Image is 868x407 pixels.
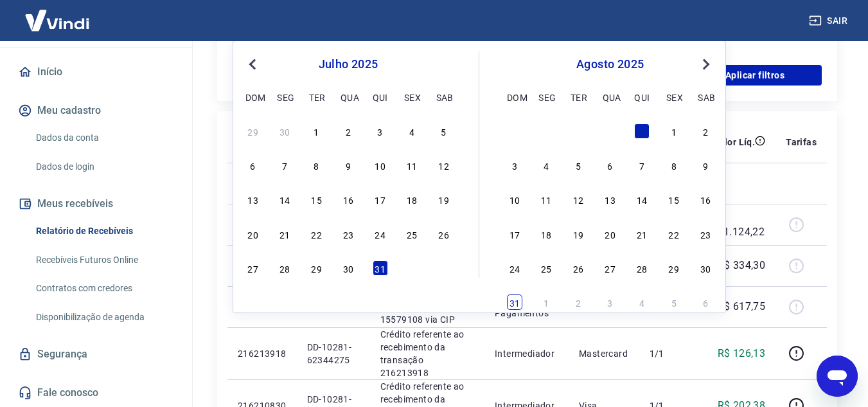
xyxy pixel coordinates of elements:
[666,89,682,105] div: sex
[603,158,618,173] div: Choose quarta-feira, 6 de agosto de 2025
[245,260,261,276] div: Choose domingo, 27 de julho de 2025
[244,122,453,277] div: month 2025-07
[309,226,324,242] div: Choose terça-feira, 22 de julho de 2025
[538,226,554,242] div: Choose segunda-feira, 18 de agosto de 2025
[666,226,682,242] div: Choose sexta-feira, 22 de agosto de 2025
[507,294,522,310] div: Choose domingo, 31 de agosto de 2025
[571,260,586,276] div: Choose terça-feira, 26 de agosto de 2025
[634,192,650,207] div: Choose quinta-feira, 14 de agosto de 2025
[245,123,261,139] div: Choose domingo, 29 de junho de 2025
[341,158,356,173] div: Choose quarta-feira, 9 de julho de 2025
[31,154,177,180] a: Dados de login
[404,260,420,276] div: Choose sexta-feira, 1 de agosto de 2025
[309,192,324,207] div: Choose terça-feira, 15 de julho de 2025
[505,122,715,312] div: month 2025-08
[238,347,287,360] p: 216213918
[698,89,713,105] div: sab
[507,89,522,105] div: dom
[277,123,292,139] div: Choose segunda-feira, 30 de junho de 2025
[698,192,713,207] div: Choose sábado, 16 de agosto de 2025
[245,192,261,207] div: Choose domingo, 13 de julho de 2025
[404,226,420,242] div: Choose sexta-feira, 25 de julho de 2025
[714,299,765,314] p: -R$ 617,75
[245,226,261,242] div: Choose domingo, 20 de julho de 2025
[698,294,713,310] div: Choose sábado, 6 de setembro de 2025
[538,294,554,310] div: Choose segunda-feira, 1 de setembro de 2025
[708,209,765,240] p: -R$ 1.124,22
[277,260,292,276] div: Choose segunda-feira, 28 de julho de 2025
[571,192,586,207] div: Choose terça-feira, 12 de agosto de 2025
[571,89,586,105] div: ter
[245,57,260,72] button: Previous Month
[373,226,388,242] div: Choose quinta-feira, 24 de julho de 2025
[15,96,177,125] button: Meu cadastro
[786,136,817,149] p: Tarifas
[277,192,292,207] div: Choose segunda-feira, 14 de julho de 2025
[571,226,586,242] div: Choose terça-feira, 19 de agosto de 2025
[15,1,99,40] img: Vindi
[714,258,765,273] p: -R$ 334,30
[436,123,452,139] div: Choose sábado, 5 de julho de 2025
[538,158,554,173] div: Choose segunda-feira, 4 de agosto de 2025
[373,123,388,139] div: Choose quinta-feira, 3 de julho de 2025
[341,192,356,207] div: Choose quarta-feira, 16 de julho de 2025
[341,260,356,276] div: Choose quarta-feira, 30 de julho de 2025
[650,347,687,360] p: 1/1
[507,123,522,139] div: Choose domingo, 27 de julho de 2025
[603,89,618,105] div: qua
[245,89,261,105] div: dom
[277,158,292,173] div: Choose segunda-feira, 7 de julho de 2025
[634,158,650,173] div: Choose quinta-feira, 7 de agosto de 2025
[698,260,713,276] div: Choose sábado, 30 de agosto de 2025
[507,192,522,207] div: Choose domingo, 10 de agosto de 2025
[603,123,618,139] div: Choose quarta-feira, 30 de julho de 2025
[495,347,558,360] p: Intermediador
[404,89,420,105] div: sex
[31,275,177,302] a: Contratos com credores
[341,89,356,105] div: qua
[31,304,177,330] a: Disponibilização de agenda
[307,341,360,366] p: DD-10281-62344275
[505,57,715,72] div: agosto 2025
[538,260,554,276] div: Choose segunda-feira, 25 de agosto de 2025
[817,356,858,397] iframe: Botão para abrir a janela de mensagens
[15,340,177,368] a: Segurança
[603,192,618,207] div: Choose quarta-feira, 13 de agosto de 2025
[698,158,713,173] div: Choose sábado, 9 de agosto de 2025
[31,125,177,151] a: Dados da conta
[688,65,822,86] button: Aplicar filtros
[373,158,388,173] div: Choose quinta-feira, 10 de julho de 2025
[15,58,177,86] a: Início
[538,192,554,207] div: Choose segunda-feira, 11 de agosto de 2025
[309,123,324,139] div: Choose terça-feira, 1 de julho de 2025
[698,226,713,242] div: Choose sábado, 23 de agosto de 2025
[309,158,324,173] div: Choose terça-feira, 8 de julho de 2025
[571,158,586,173] div: Choose terça-feira, 5 de agosto de 2025
[507,158,522,173] div: Choose domingo, 3 de agosto de 2025
[341,123,356,139] div: Choose quarta-feira, 2 de julho de 2025
[718,346,766,361] p: R$ 126,13
[634,260,650,276] div: Choose quinta-feira, 28 de agosto de 2025
[404,192,420,207] div: Choose sexta-feira, 18 de julho de 2025
[507,260,522,276] div: Choose domingo, 24 de agosto de 2025
[666,294,682,310] div: Choose sexta-feira, 5 de setembro de 2025
[244,57,453,72] div: julho 2025
[380,328,474,379] p: Crédito referente ao recebimento da transação 216213918
[666,260,682,276] div: Choose sexta-feira, 29 de agosto de 2025
[31,218,177,244] a: Relatório de Recebíveis
[245,158,261,173] div: Choose domingo, 6 de julho de 2025
[309,89,324,105] div: ter
[538,123,554,139] div: Choose segunda-feira, 28 de julho de 2025
[404,158,420,173] div: Choose sexta-feira, 11 de julho de 2025
[373,89,388,105] div: qui
[277,226,292,242] div: Choose segunda-feira, 21 de julho de 2025
[15,190,177,218] button: Meus recebíveis
[538,89,554,105] div: seg
[603,260,618,276] div: Choose quarta-feira, 27 de agosto de 2025
[634,294,650,310] div: Choose quinta-feira, 4 de setembro de 2025
[436,260,452,276] div: Choose sábado, 2 de agosto de 2025
[373,192,388,207] div: Choose quinta-feira, 17 de julho de 2025
[634,123,650,139] div: Choose quinta-feira, 31 de julho de 2025
[277,89,292,105] div: seg
[666,123,682,139] div: Choose sexta-feira, 1 de agosto de 2025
